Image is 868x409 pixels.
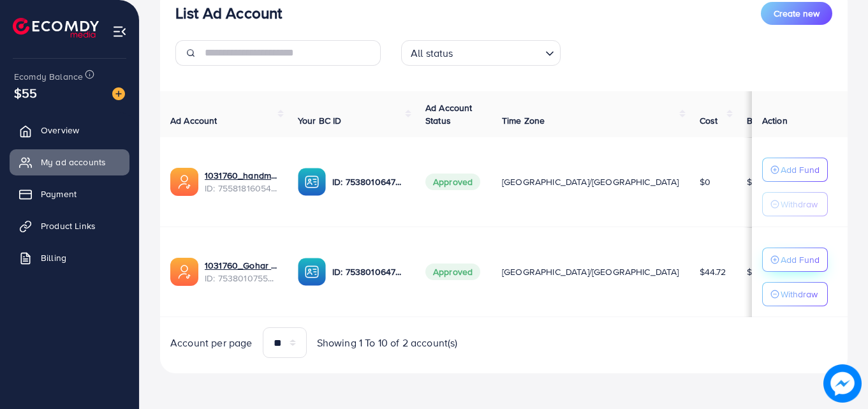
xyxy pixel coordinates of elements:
[41,124,79,137] span: Overview
[112,24,127,39] img: menu
[332,264,405,279] p: ID: 7538010647703846913
[762,282,828,306] button: Withdraw
[298,258,326,286] img: ic-ba-acc.ded83a64.svg
[823,364,862,403] img: image
[170,168,198,196] img: ic-ads-acc.e4c84228.svg
[41,219,96,232] span: Product Links
[205,169,277,182] a: 1031760_handmadeshawls_1759776358184
[10,245,129,271] a: Billing
[332,174,405,190] p: ID: 7538010647703846913
[762,158,828,182] button: Add Fund
[425,264,480,280] span: Approved
[502,175,679,188] span: [GEOGRAPHIC_DATA]/[GEOGRAPHIC_DATA]
[408,44,456,63] span: All status
[762,248,828,272] button: Add Fund
[13,18,99,38] img: logo
[205,259,277,272] a: 1031760_Gohar enterprises_1755079930946
[10,213,129,239] a: Product Links
[170,114,217,127] span: Ad Account
[41,156,106,168] span: My ad accounts
[10,181,129,207] a: Payment
[112,87,125,100] img: image
[41,188,77,200] span: Payment
[502,114,545,127] span: Time Zone
[781,162,820,177] p: Add Fund
[774,7,820,20] span: Create new
[762,192,828,216] button: Withdraw
[425,101,473,127] span: Ad Account Status
[170,336,253,350] span: Account per page
[457,41,540,63] input: Search for option
[700,175,710,188] span: $0
[781,286,818,302] p: Withdraw
[14,84,37,102] span: $55
[502,265,679,278] span: [GEOGRAPHIC_DATA]/[GEOGRAPHIC_DATA]
[14,70,83,83] span: Ecomdy Balance
[317,336,458,350] span: Showing 1 To 10 of 2 account(s)
[298,168,326,196] img: ic-ba-acc.ded83a64.svg
[10,117,129,143] a: Overview
[762,114,788,127] span: Action
[10,149,129,175] a: My ad accounts
[205,182,277,195] span: ID: 7558181605464621073
[298,114,342,127] span: Your BC ID
[205,259,277,285] div: <span class='underline'>1031760_Gohar enterprises_1755079930946</span></br>7538010755361046545
[781,197,818,212] p: Withdraw
[41,251,66,264] span: Billing
[700,114,718,127] span: Cost
[170,258,198,286] img: ic-ads-acc.e4c84228.svg
[205,272,277,285] span: ID: 7538010755361046545
[401,40,561,66] div: Search for option
[175,4,282,22] h3: List Ad Account
[761,2,832,25] button: Create new
[425,174,480,190] span: Approved
[700,265,726,278] span: $44.72
[205,169,277,195] div: <span class='underline'>1031760_handmadeshawls_1759776358184</span></br>7558181605464621073
[781,252,820,267] p: Add Fund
